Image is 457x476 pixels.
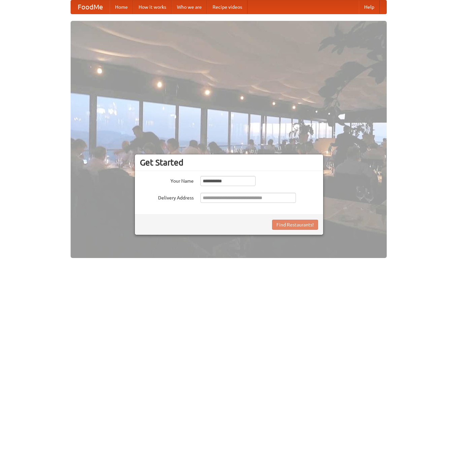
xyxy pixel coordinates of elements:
[207,0,247,14] a: Recipe videos
[110,0,133,14] a: Home
[140,157,318,168] h3: Get Started
[359,0,380,14] a: Help
[172,0,207,14] a: Who we are
[140,193,194,201] label: Delivery Address
[140,176,194,184] label: Your Name
[71,0,110,14] a: FoodMe
[133,0,172,14] a: How it works
[272,220,318,230] button: Find Restaurants!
